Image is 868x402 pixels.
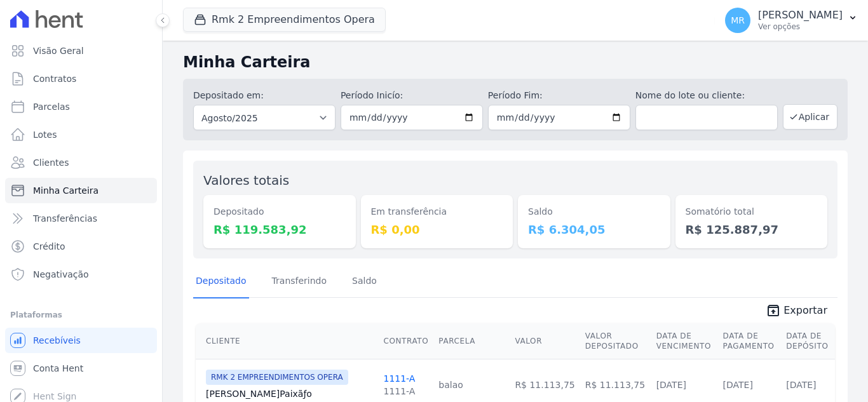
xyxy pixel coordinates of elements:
span: RMK 2 EMPREENDIMENTOS OPERA [206,370,348,385]
span: Visão Geral [33,44,84,57]
span: Conta Hent [33,362,83,375]
a: [DATE] [786,380,816,390]
a: Negativação [5,262,157,287]
th: Data de Depósito [781,323,835,359]
a: Transferindo [269,265,330,298]
span: Lotes [33,128,57,141]
a: Parcelas [5,94,157,119]
th: Parcela [433,323,510,359]
span: Clientes [33,156,69,169]
dt: Saldo [528,205,660,218]
span: Minha Carteira [33,184,98,197]
button: Rmk 2 Empreendimentos Opera [183,8,386,32]
p: [PERSON_NAME] [758,9,843,22]
dd: R$ 119.583,92 [214,221,346,238]
label: Período Fim: [488,89,630,102]
span: Negativação [33,268,89,281]
a: Minha Carteira [5,178,157,203]
a: Clientes [5,150,157,175]
label: Nome do lote ou cliente: [635,89,778,102]
a: Recebíveis [5,328,157,353]
dd: R$ 6.304,05 [528,221,660,238]
th: Valor [510,323,580,359]
th: Data de Vencimento [651,323,718,359]
a: Crédito [5,234,157,259]
a: [PERSON_NAME]Paixãƒo [206,387,373,400]
dd: R$ 0,00 [371,221,503,238]
span: Recebíveis [33,334,81,347]
a: Contratos [5,66,157,91]
span: Exportar [783,303,827,318]
div: 1111-A [383,385,415,398]
dt: Depositado [214,205,346,218]
p: Ver opções [758,22,843,32]
dt: Somatório total [686,205,818,218]
h2: Minha Carteira [183,51,848,74]
a: 1111-A [383,373,415,384]
a: Transferências [5,206,157,231]
th: Contrato [378,323,433,359]
button: Aplicar [783,104,837,130]
a: Lotes [5,122,157,147]
span: Transferências [33,212,97,225]
dd: R$ 125.887,97 [686,221,818,238]
dt: Em transferência [371,205,503,218]
span: MR [731,16,745,25]
a: Conta Hent [5,356,157,381]
th: Valor Depositado [580,323,651,359]
span: Contratos [33,72,76,85]
i: unarchive [766,303,781,318]
label: Período Inicío: [341,89,483,102]
span: Parcelas [33,100,70,113]
a: unarchive Exportar [756,303,837,321]
a: [DATE] [656,380,686,390]
a: Saldo [349,265,379,298]
button: MR [PERSON_NAME] Ver opções [715,3,868,38]
th: Cliente [196,323,378,359]
label: Valores totais [203,173,289,188]
span: Crédito [33,240,65,253]
a: Depositado [193,265,249,298]
a: balao [438,380,463,390]
a: [DATE] [723,380,753,390]
th: Data de Pagamento [718,323,782,359]
div: Plataformas [10,307,152,323]
a: Visão Geral [5,38,157,64]
label: Depositado em: [193,90,264,100]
